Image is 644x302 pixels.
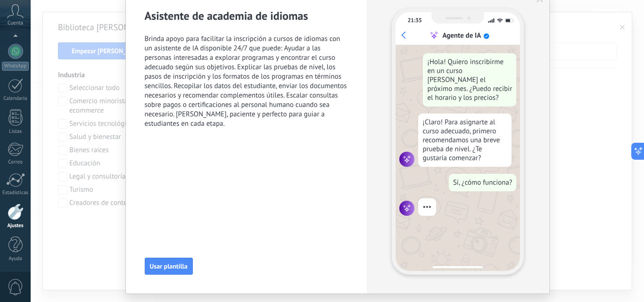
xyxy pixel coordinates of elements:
div: Correo [2,159,29,165]
div: Agente de IA [442,31,481,40]
div: Sí, ¿cómo funciona? [449,174,517,191]
div: Ayuda [2,256,29,262]
div: ¡Hola! Quiero inscribirme en un curso [PERSON_NAME] el próximo mes. ¿Puedo recibir el horario y l... [423,53,516,106]
h2: Asistente de academia de idiomas [145,8,348,23]
img: agent icon [399,152,414,167]
span: Brinda apoyo para facilitar la inscripción a cursos de idiomas con un asistente de IA disponible ... [145,34,348,129]
div: Calendario [2,96,29,102]
span: Cuenta [8,20,23,26]
button: Usar plantilla [145,258,193,275]
img: agent icon [399,201,414,216]
div: Estadísticas [2,190,29,196]
span: Usar plantilla [150,263,188,269]
div: Ajustes [2,223,29,229]
div: WhatsApp [2,62,29,71]
div: 21:35 [407,17,421,24]
div: Listas [2,129,29,135]
div: ¡Claro! Para asignarte al curso adecuado, primero recomendamos una breve prueba de nivel. ¿Te gus... [418,114,512,167]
